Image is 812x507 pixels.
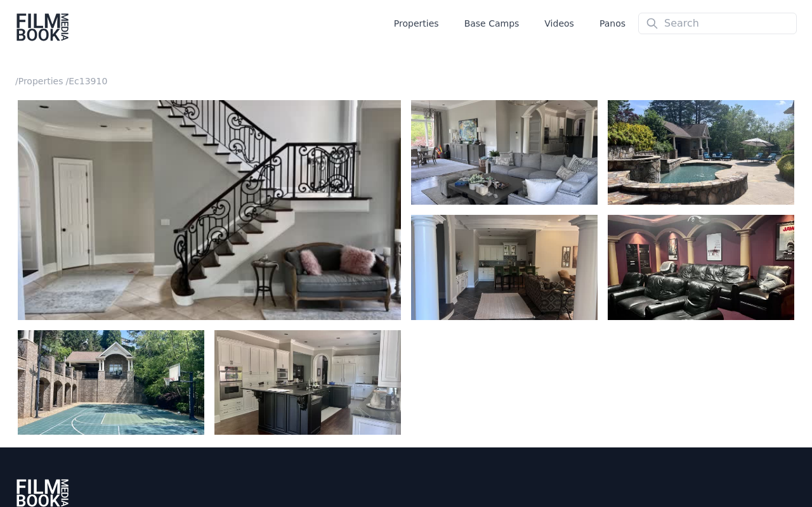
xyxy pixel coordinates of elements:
[599,17,625,30] a: Panos
[18,76,63,86] a: Properties
[638,13,797,34] input: Search
[214,330,401,435] img: kitchen-main_preview.jpg
[15,12,70,42] img: Film Book Media Logo
[411,100,598,205] img: main-family-room_preview.jpg
[608,215,794,319] img: theatre-main_preview.jpg
[69,76,107,86] a: Ec13910
[464,17,520,30] a: Base Camps
[18,100,401,320] img: staircase-and-foyer-main_preview.jpg
[544,17,574,30] a: Videos
[18,330,204,435] img: sports-court-main_preview.jpg
[394,17,439,30] a: Properties
[411,215,598,319] img: basement_preview.jpg
[608,100,794,205] img: pool-and-guest-house-main_preview.jpg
